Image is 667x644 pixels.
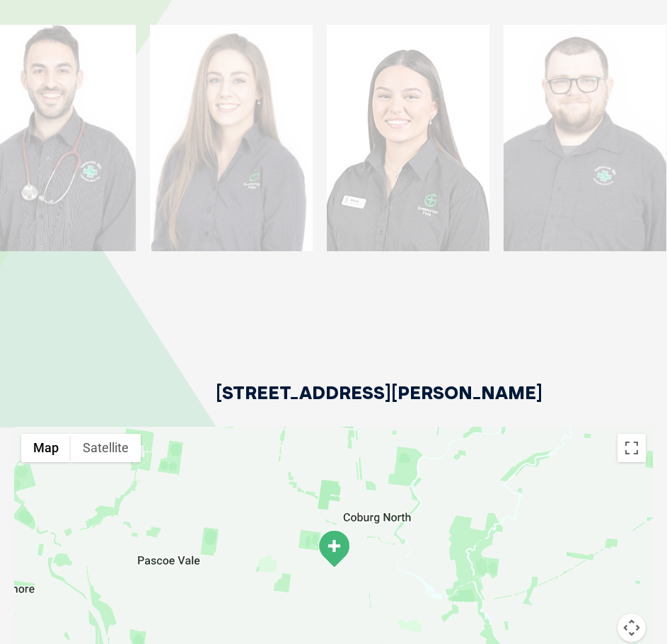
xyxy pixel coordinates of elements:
[21,434,71,462] button: Show street map
[216,384,543,427] h2: [STREET_ADDRESS][PERSON_NAME]
[639,64,654,79] button: Search
[617,614,646,642] button: Map camera controls
[71,434,141,462] button: Show satellite imagery
[617,434,646,462] button: Toggle fullscreen view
